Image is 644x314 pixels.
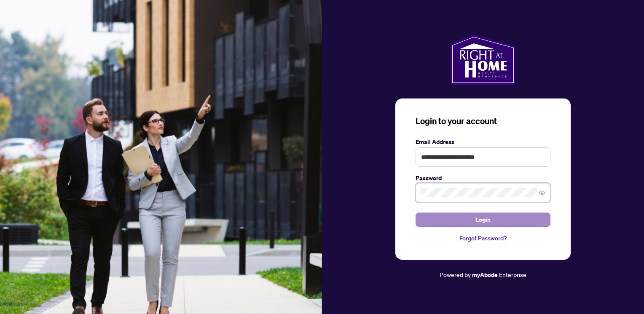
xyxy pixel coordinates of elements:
span: eye [539,190,545,196]
h3: Login to your account [416,115,550,127]
span: Powered by [440,271,471,278]
button: Login [416,213,550,227]
span: Login [475,213,491,226]
span: Enterprise [499,271,526,278]
img: ma-logo [450,35,515,85]
a: Forgot Password? [416,234,550,243]
label: Email Address [416,137,550,146]
a: myAbode [472,270,498,279]
label: Password [416,173,550,183]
